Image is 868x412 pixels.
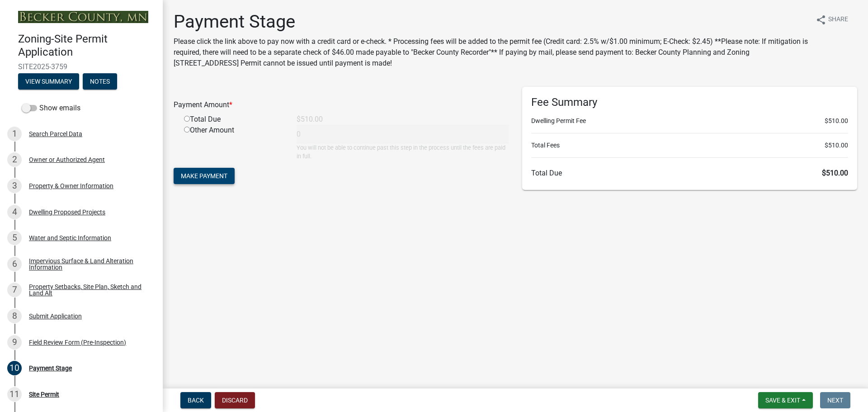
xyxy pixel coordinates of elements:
[825,116,848,126] span: $510.00
[7,361,22,375] div: 10
[18,33,156,59] h4: Zoning-Site Permit Application
[822,169,848,177] span: $510.00
[7,127,22,141] div: 1
[29,391,59,398] div: Site Permit
[7,205,22,219] div: 4
[29,209,105,215] div: Dwelling Proposed Projects
[531,169,848,177] h6: Total Due
[29,313,82,319] div: Submit Application
[83,73,117,90] button: Notes
[816,14,826,25] i: share
[29,183,113,189] div: Property & Owner Information
[18,62,145,71] span: SITE2025-3759
[827,397,843,404] span: Next
[22,103,80,114] label: Show emails
[7,387,22,402] div: 11
[18,11,148,23] img: Becker County, Minnesota
[180,392,211,408] button: Back
[174,36,808,69] p: Please click the link above to pay now with a credit card or e-check. * Processing fees will be a...
[29,131,82,137] div: Search Parcel Data
[188,397,204,404] span: Back
[7,152,22,167] div: 2
[29,284,148,296] div: Property Setbacks, Site Plan, Sketch and Land Alt
[7,283,22,297] div: 7
[29,339,126,346] div: Field Review Form (Pre-Inspection)
[29,365,72,371] div: Payment Stage
[758,392,813,408] button: Save & Exit
[7,179,22,193] div: 3
[7,309,22,323] div: 8
[29,156,105,163] div: Owner or Authorized Agent
[531,141,848,150] li: Total Fees
[177,114,290,125] div: Total Due
[29,258,148,270] div: Impervious Surface & Land Alteration Information
[765,397,800,404] span: Save & Exit
[167,99,515,110] div: Payment Amount
[18,73,79,90] button: View Summary
[18,78,79,85] wm-modal-confirm: Summary
[531,96,848,109] h6: Fee Summary
[7,257,22,271] div: 6
[215,392,255,408] button: Discard
[7,231,22,245] div: 5
[825,141,848,150] span: $510.00
[820,392,850,408] button: Next
[7,335,22,350] div: 9
[828,14,848,25] span: Share
[29,235,111,241] div: Water and Septic Information
[83,78,117,85] wm-modal-confirm: Notes
[808,11,855,28] button: shareShare
[174,168,235,184] button: Make Payment
[174,11,808,33] h1: Payment Stage
[177,125,290,161] div: Other Amount
[531,116,848,126] li: Dwelling Permit Fee
[181,172,227,180] span: Make Payment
